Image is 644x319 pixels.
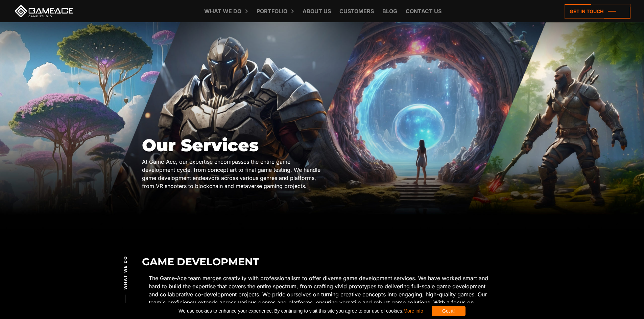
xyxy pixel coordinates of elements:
a: Get in touch [565,4,630,19]
h1: Our Services [142,136,322,155]
div: At Game-Ace, our expertise encompasses the entire game development cycle, from concept art to fin... [142,158,322,190]
h2: Game Development [142,256,502,267]
div: Got it! [432,306,466,316]
span: What we do [122,256,128,289]
span: We use cookies to enhance your experience. By continuing to visit this site you agree to our use ... [178,306,423,316]
a: More info [403,308,423,314]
